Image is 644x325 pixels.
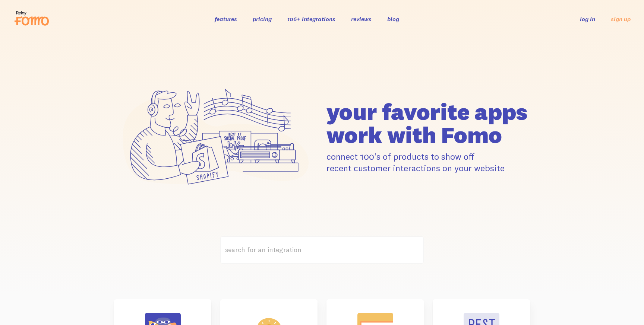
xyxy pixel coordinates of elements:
a: pricing [253,15,272,23]
a: features [215,15,237,23]
a: reviews [351,15,372,23]
a: blog [387,15,399,23]
a: 106+ integrations [287,15,335,23]
h1: your favorite apps work with Fomo [326,100,530,146]
a: sign up [611,15,631,23]
label: search for an integration [220,236,424,264]
p: connect 100's of products to show off recent customer interactions on your website [326,151,530,174]
a: log in [580,15,595,23]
